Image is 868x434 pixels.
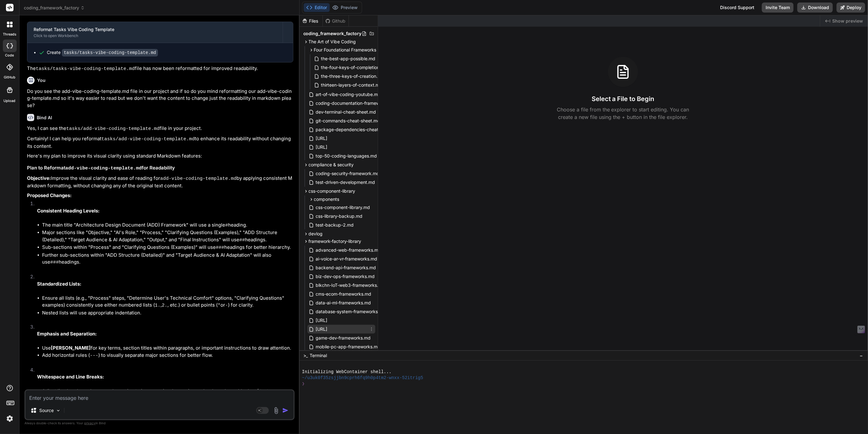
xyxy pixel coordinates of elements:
[302,369,392,375] span: Initializing WebContainer shell...
[315,246,382,254] span: advanced-web-frameworks.md
[716,3,758,13] div: Discord Support
[4,98,16,104] label: Upload
[62,49,158,56] code: tasks/tasks-vibe-coding-template.md
[315,170,380,177] span: coding-security-framework.md
[282,407,289,414] img: icon
[27,164,293,172] h3: Plan to Reformat for Readability
[592,94,654,103] h3: Select a File to Begin
[315,126,400,133] span: package-dependencies-cheat-sheet.md
[50,260,59,265] code: ###
[315,281,386,289] span: blkchn-IoT-web3-frameworks.md
[315,117,381,125] span: git-commands-cheat-sheet.md
[42,222,293,229] li: The main title "Architecture Design Document (ADD) Framework" will use a single heading.
[101,137,195,142] code: tasks/add-vibe-coding-template.md
[314,47,377,53] span: Four Foundational Frameworks
[321,72,385,80] span: the-three-keys-of-creation.md
[56,408,61,413] img: Pick Models
[84,421,95,425] span: privacy
[315,212,363,220] span: css-library-backup.md
[216,245,224,250] code: ###
[42,309,293,317] li: Nested lists will use appropriate indentation.
[832,18,863,24] span: Show preview
[42,295,293,309] li: Ensure all lists (e.g., "Process" steps, "Determine User's Technical Comfort" options, "Clarifyin...
[315,290,372,298] span: cms-ecom-frameworks.md
[160,176,236,181] code: add-vibe-coding-template.md
[42,352,293,360] li: Add horizontal rules ( ) to visually separate major sections for better flow.
[65,166,142,171] code: add-vibe-coding-template.md
[27,22,283,43] button: Reformat Tasks Vibe Coding TemplateClick to open Workbench
[315,317,328,324] span: [URL]
[239,238,245,243] code: ##
[162,303,167,308] code: 2.
[309,188,355,194] span: css-component-library
[323,18,349,24] div: Github
[37,374,104,380] strong: Whitespace and Line Breaks:
[315,204,371,211] span: css-component-library.md
[321,55,376,62] span: the-best-app-possible.md
[315,135,328,142] span: [URL]
[90,353,98,358] code: ---
[309,39,356,45] span: The Art of Vibe Coding
[858,351,864,361] button: −
[27,65,293,73] p: The file has now been reformatted for improved readability.
[37,77,46,83] h6: You
[303,30,362,37] span: coding_framework_factory
[5,53,14,58] label: code
[27,125,293,133] p: Yes, I can see the file in your project.
[37,208,100,214] strong: Consistent Heading Levels:
[304,3,330,12] button: Editor
[321,64,388,71] span: the-four-keys-of-completion.md
[797,3,833,13] button: Download
[225,303,228,308] code: -
[36,66,135,72] code: tasks/tasks-vibe-coding-template.md
[37,331,97,337] strong: Emphasis and Separation:
[225,223,228,228] code: #
[315,343,381,351] span: mobile-pc-app-frameworks.md
[47,49,158,56] div: Create
[315,143,328,151] span: [URL]
[315,221,355,229] span: test-backup-2.md
[303,352,308,359] span: >_
[27,88,293,109] p: Do you see the add-vibe-coding-template.md file in our project and if so do you mind reformatting...
[315,273,376,280] span: biz-dev-ops-frameworks.md
[309,162,354,168] span: compliance & security
[315,179,376,186] span: test-driven-development.md
[24,5,85,11] span: coding_framework_factory
[315,99,395,107] span: coding-documentation-framework.md
[42,345,293,352] li: Use for key terms, section titles within paragraphs, or important instructions to draw attention.
[300,18,323,24] div: Files
[4,413,15,424] img: settings
[273,407,280,414] img: attachment
[4,75,15,80] label: GitHub
[302,375,423,381] span: ~/u3uk0f35zsjjbn9cprh6fq9h0p4tm2-wnxx-52itrig5
[27,135,293,150] p: Certainly! I can help you reformat to enhance its readability without changing its content.
[42,244,293,252] li: Sub-sections within "Process" and "Clarifying Questions (Examples)" will use headings for better ...
[3,32,16,37] label: threads
[309,231,323,237] span: devlog
[27,175,51,181] strong: Objective:
[315,255,378,263] span: ai-voice-ar-vr-frameworks.md
[24,420,295,426] p: Always double-check its answers. Your in Bind
[315,152,378,160] span: top-50-coding-languages.md
[860,352,863,359] span: −
[315,91,382,98] span: art-of-vibe-coding-youtube.md
[553,106,693,121] p: Choose a file from the explorer to start editing. You can create a new file using the + button in...
[34,26,276,33] div: Reformat Tasks Vibe Coding Template
[27,153,293,160] p: Here's my plan to improve its visual clarity using standard Markdown features:
[309,238,361,244] span: framework-factory-library
[66,126,160,131] code: tasks/add-vibe-coding-template.md
[42,388,293,395] li: Adjust line breaks and paragraph spacing to improve visual scanning and reduce dense blocks of text.
[34,33,276,38] div: Click to open Workbench
[51,345,91,351] strong: [PERSON_NAME]
[42,252,293,266] li: Further sub-sections within "ADD Structure (Detailed)" and "Target Audience & AI Adaptation" will...
[37,281,81,287] strong: Standardized Lists:
[315,334,372,342] span: game-dev-frameworks.md
[302,381,305,387] span: ❯
[315,299,372,307] span: data-ai-ml-frameworks.md
[315,325,328,333] span: [URL]
[155,303,160,308] code: 1.
[321,81,383,89] span: thirteen-layers-of-context.md
[330,3,361,12] button: Preview
[310,352,327,359] span: Terminal
[37,115,52,121] h6: Bind AI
